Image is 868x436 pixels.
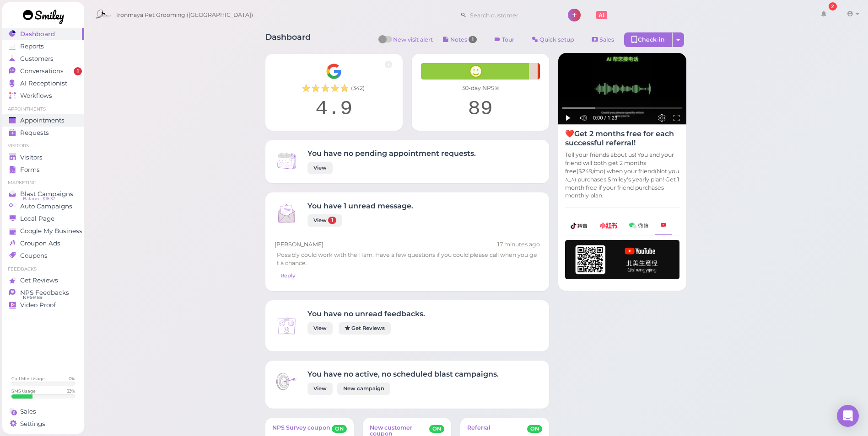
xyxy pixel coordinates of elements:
[565,240,679,279] img: youtube-h-92280983ece59b2848f85fc261e8ffad.png
[275,249,540,270] div: Possibly could work with the 11am. Have a few questions if you could please call when you get a c...
[275,314,298,338] img: Inbox
[20,154,43,161] span: Visitors
[328,217,336,224] span: 1
[558,53,686,125] img: AI receptionist
[20,239,60,247] span: Groupon Ads
[565,151,679,200] p: Tell your friends about us! You and your friend will both get 2 months free($249/mo) when your fr...
[584,32,622,47] a: Sales
[275,370,298,393] img: Inbox
[307,309,425,318] h4: You have no unread feedbacks.
[69,376,75,382] div: 0 %
[469,36,477,43] span: 1
[2,53,84,65] a: Customers
[275,97,394,122] div: 4.9
[20,252,48,260] span: Coupons
[337,383,390,395] a: New campaign
[23,195,55,202] span: Balance: $16.37
[2,28,84,40] a: Dashboard
[11,388,36,394] div: SMS Usage
[11,376,45,382] div: Call Min. Usage
[2,287,84,299] a: NPS Feedbacks NPS® 89
[67,388,75,394] div: 33 %
[2,114,84,127] a: Appointments
[20,117,65,124] span: Appointments
[571,223,588,229] img: douyin-2727e60b7b0d5d1bbe969c21619e8014.png
[2,127,84,139] a: Requests
[829,1,837,10] div: 2
[339,322,391,335] a: Get Reviews
[2,237,84,250] a: Groupon Ads
[20,276,58,284] span: Get Reviews
[265,32,311,49] h1: Dashboard
[2,266,84,272] li: Feedbacks
[20,67,64,75] span: Conversations
[307,162,333,174] a: View
[275,202,298,225] img: Inbox
[527,425,542,433] span: ON
[497,240,540,249] div: 09/09 11:54am
[307,370,499,378] h4: You have no active, no scheduled blast campaigns.
[2,151,84,164] a: Visitors
[2,188,84,200] a: Blast Campaigns Balance: $16.37
[421,97,540,122] div: 89
[20,420,45,428] span: Settings
[2,164,84,176] a: Forms
[20,55,54,63] span: Customers
[2,143,84,149] li: Visitors
[20,129,49,137] span: Requests
[20,408,36,415] span: Sales
[20,215,54,223] span: Local Page
[467,8,555,22] input: Search customer
[275,270,301,282] a: Reply
[2,77,84,90] a: AI Receptionist
[275,240,540,249] div: [PERSON_NAME]
[326,63,342,80] img: Google__G__Logo-edd0e34f60d7ca4a2f4ece79cff21ae3.svg
[20,289,69,297] span: NPS Feedbacks
[307,383,333,395] a: View
[307,322,333,335] a: View
[20,43,44,50] span: Reports
[332,425,347,433] span: ON
[2,225,84,237] a: Google My Business
[600,223,617,229] img: xhs-786d23addd57f6a2be217d5a65f4ab6b.png
[2,213,84,225] a: Local Page
[20,301,56,309] span: Video Proof
[2,299,84,311] a: Video Proof
[20,92,52,100] span: Workflows
[2,250,84,262] a: Coupons
[435,32,485,47] button: Notes 1
[20,30,55,38] span: Dashboard
[421,84,540,92] div: 30-day NPS®
[624,32,673,47] div: Check-in
[116,2,253,28] span: Ironmaya Pet Grooming ([GEOGRAPHIC_DATA])
[74,67,82,75] span: 1
[565,129,679,147] h4: ❤️Get 2 months free for each successful referral!
[2,106,84,112] li: Appointments
[20,166,40,174] span: Forms
[524,32,582,47] a: Quick setup
[393,36,433,49] span: New visit alert
[351,84,365,92] span: ( 342 )
[2,405,84,418] a: Sales
[307,149,476,158] h4: You have no pending appointment requests.
[599,36,614,43] span: Sales
[20,80,67,87] span: AI Receptionist
[2,180,84,186] li: Marketing
[307,202,413,210] h4: You have 1 unread message.
[487,32,522,47] a: Tour
[23,294,43,301] span: NPS® 89
[629,223,648,229] img: wechat-a99521bb4f7854bbf8f190d1356e2cdb.png
[429,425,444,433] span: ON
[2,274,84,287] a: Get Reviews
[20,227,82,235] span: Google My Business
[2,90,84,102] a: Workflows
[2,418,84,430] a: Settings
[20,202,72,210] span: Auto Campaigns
[20,190,73,198] span: Blast Campaigns
[2,40,84,53] a: Reports
[2,200,84,213] a: Auto Campaigns
[307,214,342,227] a: View 1
[275,149,298,173] img: Inbox
[2,65,84,77] a: Conversations 1
[837,405,859,427] div: Open Intercom Messenger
